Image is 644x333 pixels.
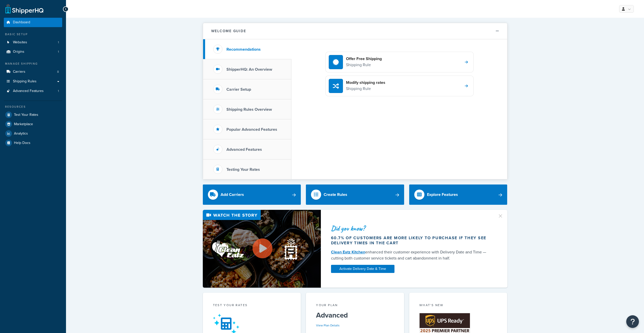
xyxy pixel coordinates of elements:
h3: Recommendations [226,47,261,52]
h3: Testing Your Rates [226,167,260,172]
li: Advanced Features [4,86,62,96]
span: Test Your Rates [14,113,38,117]
div: Did you know? [331,225,491,232]
h3: Advanced Features [226,147,262,152]
a: Create Rules [306,184,404,205]
div: Basic Setup [4,32,62,36]
p: Shipping Rule [346,85,385,92]
span: Help Docs [14,141,30,145]
a: Advanced Features1 [4,86,62,96]
span: 8 [57,70,59,74]
a: Analytics [4,129,62,138]
a: View Plan Details [316,323,340,328]
li: Origins [4,47,62,57]
div: Resources [4,105,62,109]
span: Websites [13,40,27,45]
a: Websites1 [4,38,62,47]
div: Create Rules [324,191,347,198]
li: Websites [4,38,62,47]
div: enhanced their customer experience with Delivery Date and Time — cutting both customer service ti... [331,249,491,261]
button: Open Resource Center [626,315,639,328]
span: Analytics [14,132,28,136]
div: Add Carriers [221,191,244,198]
a: Add Carriers [203,184,301,205]
a: Origins1 [4,47,62,57]
span: Shipping Rules [13,79,37,84]
div: Manage Shipping [4,62,62,66]
span: 1 [58,40,59,45]
a: Dashboard [4,18,62,27]
button: Welcome Guide [203,23,507,39]
span: Carriers [13,70,25,74]
h3: Popular Advanced Features [226,127,277,132]
h3: ShipperHQ: An Overview [226,67,272,72]
h3: Shipping Rules Overview [226,107,272,112]
span: Origins [13,50,24,54]
p: Shipping Rule [346,62,382,68]
span: 1 [58,89,59,93]
a: Marketplace [4,120,62,129]
h4: Offer Free Shipping [346,56,382,62]
div: 60.7% of customers are more likely to purchase if they see delivery times in the cart [331,235,491,246]
a: Carriers8 [4,67,62,77]
div: Explore Features [427,191,458,198]
a: Clean Eatz Kitchen [331,249,365,255]
a: Help Docs [4,138,62,147]
h2: Welcome Guide [211,29,246,33]
span: Marketplace [14,122,33,126]
a: Activate Delivery Date & Time [331,265,394,273]
div: Test your rates [213,303,291,309]
img: Video thumbnail [203,210,321,288]
a: Shipping Rules [4,77,62,86]
li: Carriers [4,67,62,77]
div: What's New [419,303,497,309]
a: Explore Features [409,184,507,205]
span: 1 [58,50,59,54]
a: Test Your Rates [4,110,62,119]
h3: Carrier Setup [226,87,251,92]
span: Advanced Features [13,89,44,93]
span: Dashboard [13,20,30,25]
div: Your Plan [316,303,394,309]
h4: Modify shipping rates [346,80,385,85]
h5: Advanced [316,311,394,319]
